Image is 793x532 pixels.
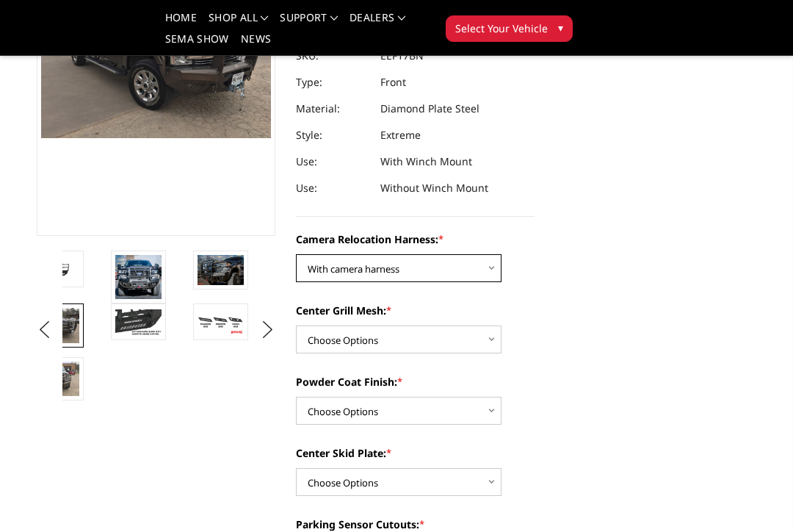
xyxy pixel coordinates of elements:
[350,12,405,34] a: Dealers
[296,96,369,122] dt: Material:
[296,303,535,318] label: Center Grill Mesh:
[241,34,271,55] a: News
[558,20,563,35] span: ▾
[455,21,548,36] span: Select Your Vehicle
[198,255,244,285] img: 2017-2022 Ford F250-350 - T2 Series - Extreme Front Bumper (receiver or winch)
[33,319,55,341] button: Previous
[209,12,268,34] a: shop all
[296,69,369,96] dt: Type:
[380,122,421,148] dd: Extreme
[296,445,535,461] label: Center Skid Plate:
[257,319,279,341] button: Next
[296,148,369,175] dt: Use:
[198,309,244,335] img: 2017-2022 Ford F250-350 - T2 Series - Extreme Front Bumper (receiver or winch)
[296,122,369,148] dt: Style:
[165,12,197,34] a: Home
[446,15,573,42] button: Select Your Vehicle
[296,231,535,247] label: Camera Relocation Harness:
[296,374,535,389] label: Powder Coat Finish:
[280,12,338,34] a: Support
[115,255,162,299] img: 2017-2022 Ford F250-350 - T2 Series - Extreme Front Bumper (receiver or winch)
[380,148,472,175] dd: With Winch Mount
[380,96,479,122] dd: Diamond Plate Steel
[165,34,229,55] a: SEMA Show
[380,175,488,201] dd: Without Winch Mount
[296,175,369,201] dt: Use:
[296,517,535,532] label: Parking Sensor Cutouts:
[115,309,162,335] img: Accepts Adaptive Cruise Control -- bumper is NOT compatible with light bar
[380,69,406,96] dd: Front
